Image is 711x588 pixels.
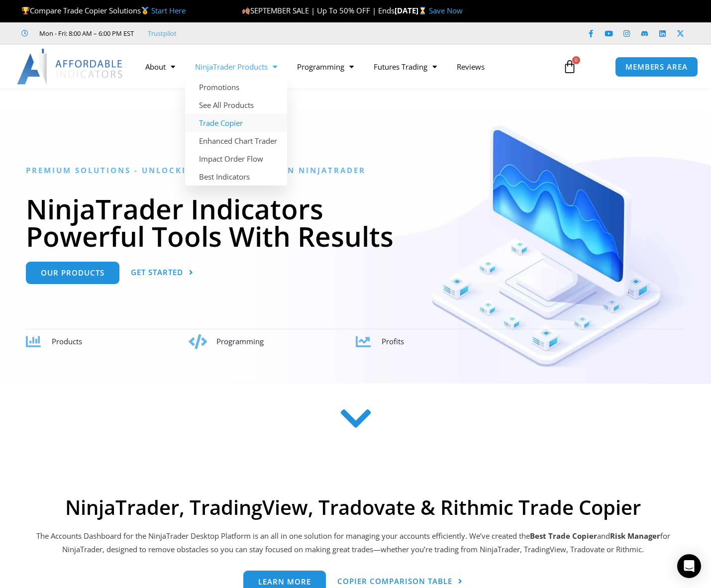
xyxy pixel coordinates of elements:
[26,166,685,175] h6: Premium Solutions - Unlocking the Potential in NinjaTrader
[185,78,287,96] a: Promotions
[185,150,287,168] a: Impact Order Flow
[135,55,185,78] a: About
[287,55,364,78] a: Programming
[37,27,134,39] span: Mon - Fri: 8:00 AM – 6:00 PM EST
[216,336,264,346] span: Programming
[258,578,311,586] span: Learn more
[242,7,250,14] img: 🍂
[35,495,672,519] h2: NinjaTrader, TradingView, Tradovate & Rithmic Trade Copier
[185,78,287,186] ul: NinjaTrader Products
[35,529,672,557] p: The Accounts Dashboard for the NinjaTrader Desktop Platform is an all in one solution for managin...
[610,531,660,541] strong: Risk Manager
[131,262,194,284] a: Get Started
[141,7,149,14] img: 🥇
[382,336,404,346] span: Profits
[242,5,395,15] span: SEPTEMBER SALE | Up To 50% OFF | Ends
[52,336,82,346] span: Products
[337,578,452,585] span: Copier Comparison Table
[419,7,426,14] img: ⌛
[135,55,555,78] nav: Menu
[530,531,597,541] b: Best Trade Copier
[26,195,685,250] h1: NinjaTrader Indicators Powerful Tools With Results
[677,554,701,578] div: Open Intercom Messenger
[41,269,104,277] span: Our Products
[148,27,177,39] a: Trustpilot
[21,5,186,15] span: Compare Trade Copier Solutions
[151,5,186,15] a: Start Here
[548,52,592,81] a: 0
[572,56,580,64] span: 0
[22,7,29,14] img: 🏆
[17,49,124,85] img: LogoAI | Affordable Indicators – NinjaTrader
[429,5,463,15] a: Save Now
[185,55,287,78] a: NinjaTrader Products
[131,269,183,276] span: Get Started
[185,114,287,132] a: Trade Copier
[447,55,495,78] a: Reviews
[185,132,287,150] a: Enhanced Chart Trader
[364,55,447,78] a: Futures Trading
[185,168,287,186] a: Best Indicators
[185,96,287,114] a: See All Products
[625,63,688,71] span: MEMBERS AREA
[395,5,429,15] strong: [DATE]
[26,262,119,284] a: Our Products
[615,57,698,77] a: MEMBERS AREA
